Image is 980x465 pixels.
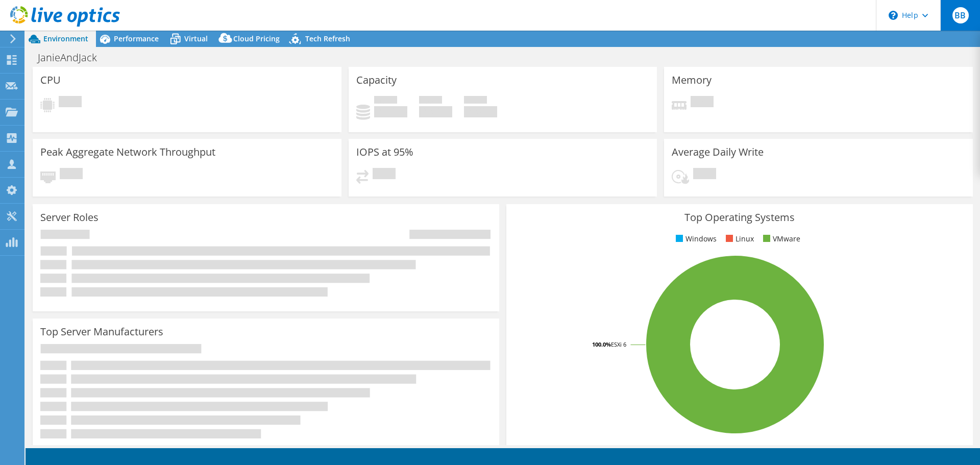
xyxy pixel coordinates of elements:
h3: Peak Aggregate Network Throughput [40,146,215,158]
span: Used [374,96,397,106]
li: Linux [723,233,754,244]
h3: Top Operating Systems [514,212,965,223]
span: Performance [114,34,159,43]
tspan: ESXi 6 [611,340,626,348]
h3: CPU [40,75,61,86]
span: Tech Refresh [305,34,350,43]
h4: 0 GiB [374,106,407,117]
h3: Memory [672,75,712,86]
li: Windows [673,233,717,244]
span: Environment [43,34,88,43]
span: Total [464,96,487,106]
h3: Top Server Manufacturers [40,326,163,337]
span: Pending [693,168,716,182]
h3: Capacity [356,75,397,86]
svg: \n [889,11,898,20]
h3: Average Daily Write [672,146,764,158]
li: VMware [761,233,800,244]
h1: JanieAndJack [33,52,113,63]
span: BB [952,7,969,23]
span: Pending [691,96,714,110]
tspan: 100.0% [592,340,611,348]
h4: 0 GiB [419,106,452,117]
h4: 0 GiB [464,106,497,117]
h3: IOPS at 95% [356,146,413,158]
span: Virtual [184,34,208,43]
span: Cloud Pricing [233,34,280,43]
h3: Server Roles [40,212,99,223]
span: Pending [59,96,82,110]
span: Pending [60,168,83,182]
span: Pending [373,168,396,182]
span: Free [419,96,442,106]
